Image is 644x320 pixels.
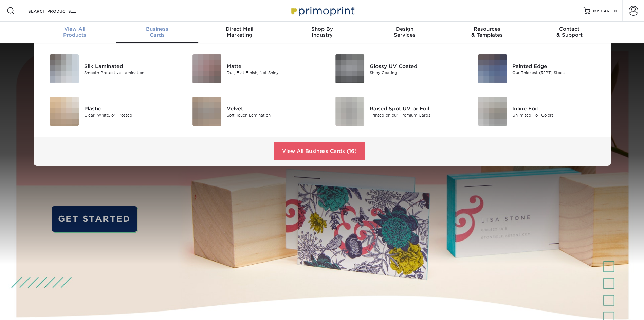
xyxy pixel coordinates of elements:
span: 0 [614,8,617,13]
div: Clear, White, or Frosted [84,112,174,118]
img: Matte Business Cards [192,54,221,83]
div: Smooth Protective Lamination [84,70,174,75]
div: Printed on our Premium Cards [370,112,460,118]
div: Glossy UV Coated [370,62,460,70]
div: Soft Touch Lamination [227,112,317,118]
div: Painted Edge [512,62,602,70]
div: Raised Spot UV or Foil [370,105,460,112]
img: Plastic Business Cards [50,97,79,126]
div: Marketing [198,26,281,38]
div: & Support [528,26,611,38]
span: Shop By [281,26,363,32]
a: BusinessCards [116,22,198,43]
span: Design [363,26,446,32]
a: Raised Spot UV or Foil Business Cards Raised Spot UV or Foil Printed on our Premium Cards [327,94,460,128]
div: & Templates [446,26,528,38]
a: DesignServices [363,22,446,43]
a: View AllProducts [34,22,116,43]
img: Primoprint [288,3,356,18]
a: Resources& Templates [446,22,528,43]
a: Inline Foil Business Cards Inline Foil Unlimited Foil Colors [470,94,603,128]
div: Unlimited Foil Colors [512,112,602,118]
a: Velvet Business Cards Velvet Soft Touch Lamination [184,94,317,128]
img: Raised Spot UV or Foil Business Cards [335,97,364,126]
div: Cards [116,26,198,38]
span: Resources [446,26,528,32]
img: Painted Edge Business Cards [478,54,507,83]
a: Direct MailMarketing [198,22,281,43]
a: View All Business Cards (16) [274,142,365,160]
div: Silk Laminated [84,62,174,70]
a: Glossy UV Coated Business Cards Glossy UV Coated Shiny Coating [327,52,460,86]
div: Products [34,26,116,38]
input: SEARCH PRODUCTS..... [27,7,94,15]
span: Business [116,26,198,32]
div: Velvet [227,105,317,112]
div: Inline Foil [512,105,602,112]
img: Inline Foil Business Cards [478,97,507,126]
span: Contact [528,26,611,32]
div: Services [363,26,446,38]
a: Painted Edge Business Cards Painted Edge Our Thickest (32PT) Stock [470,52,603,86]
img: Velvet Business Cards [192,97,221,126]
div: Matte [227,62,317,70]
img: Silk Laminated Business Cards [50,54,79,83]
a: Matte Business Cards Matte Dull, Flat Finish, Not Shiny [184,52,317,86]
img: Glossy UV Coated Business Cards [335,54,364,83]
a: Shop ByIndustry [281,22,363,43]
span: Direct Mail [198,26,281,32]
div: Industry [281,26,363,38]
div: Dull, Flat Finish, Not Shiny [227,70,317,75]
a: Silk Laminated Business Cards Silk Laminated Smooth Protective Lamination [42,52,174,86]
span: View All [34,26,116,32]
div: Plastic [84,105,174,112]
a: Plastic Business Cards Plastic Clear, White, or Frosted [42,94,174,128]
div: Our Thickest (32PT) Stock [512,70,602,75]
div: Shiny Coating [370,70,460,75]
span: MY CART [593,8,612,14]
a: Contact& Support [528,22,611,43]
